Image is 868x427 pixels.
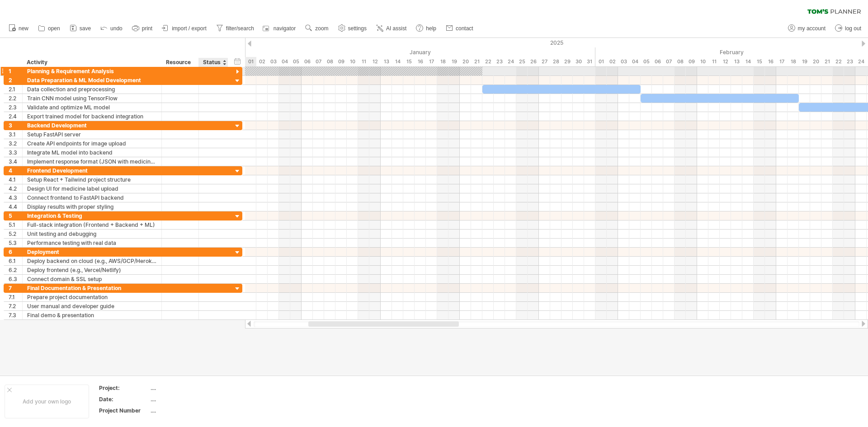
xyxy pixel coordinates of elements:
div: Final demo & presentation [27,311,157,319]
div: Friday, 10 January 2025 [347,57,358,66]
div: Thursday, 6 February 2025 [652,57,663,66]
a: AI assist [374,23,409,34]
div: Thursday, 9 January 2025 [335,57,347,66]
div: 6 [9,248,22,256]
div: .... [151,395,226,403]
div: Tuesday, 11 February 2025 [708,57,720,66]
span: my account [798,25,826,32]
div: 4.1 [9,175,22,184]
div: 2.2 [9,94,22,103]
div: Connect domain & SSL setup [27,275,157,283]
div: Prepare project documentation [27,293,157,301]
div: Friday, 24 January 2025 [505,57,516,66]
div: User manual and developer guide [27,302,157,310]
div: Setup React + Tailwind project structure [27,175,157,184]
span: zoom [315,25,328,32]
div: Status [203,58,223,67]
div: 3.2 [9,139,22,148]
div: Create API endpoints for image upload [27,139,157,148]
div: 2.3 [9,103,22,112]
div: Setup FastAPI server [27,130,157,139]
div: Project Number [99,407,149,414]
div: Backend Development [27,121,157,130]
div: Wednesday, 29 January 2025 [561,57,573,66]
div: 7.2 [9,302,22,310]
span: log out [845,25,861,32]
div: Friday, 21 February 2025 [821,57,833,66]
div: Wednesday, 8 January 2025 [324,57,335,66]
div: Saturday, 25 January 2025 [516,57,528,66]
div: Saturday, 22 February 2025 [833,57,844,66]
span: settings [348,25,367,32]
div: Planning & Requirement Analysis [27,67,157,75]
div: Integrate ML model into backend [27,148,157,157]
div: Data collection and preprocessing [27,85,157,94]
div: Sunday, 9 February 2025 [686,57,697,66]
span: import / export [172,25,207,32]
div: 5 [9,211,22,220]
div: 3.3 [9,148,22,157]
div: Friday, 14 February 2025 [742,57,754,66]
div: Final Documentation & Presentation [27,284,157,292]
span: open [48,25,60,32]
div: Monday, 17 February 2025 [776,57,788,66]
div: 4 [9,166,22,175]
a: help [414,23,439,34]
div: Sunday, 16 February 2025 [765,57,776,66]
a: zoom [303,23,331,34]
div: 6.1 [9,257,22,265]
div: 3.1 [9,130,22,139]
div: Performance testing with real data [27,239,157,247]
div: 4.2 [9,184,22,193]
div: Thursday, 2 January 2025 [256,57,268,66]
div: Tuesday, 18 February 2025 [788,57,799,66]
div: Design UI for medicine label upload [27,184,157,193]
div: Export trained model for backend integration [27,112,157,121]
a: my account [786,23,828,34]
span: save [80,25,91,32]
div: .... [151,384,226,392]
div: Saturday, 8 February 2025 [675,57,686,66]
div: 3.4 [9,157,22,166]
span: contact [456,25,473,32]
div: Monday, 24 February 2025 [855,57,867,66]
a: import / export [160,23,209,34]
a: filter/search [214,23,257,34]
div: Thursday, 23 January 2025 [494,57,505,66]
div: Saturday, 11 January 2025 [358,57,369,66]
div: Project: [99,384,149,392]
span: filter/search [226,25,254,32]
a: save [67,23,94,34]
div: Sunday, 23 February 2025 [844,57,855,66]
span: new [19,25,28,32]
div: Friday, 31 January 2025 [584,57,595,66]
a: open [36,23,63,34]
div: Date: [99,395,149,403]
div: 7.3 [9,311,22,319]
div: Monday, 20 January 2025 [460,57,471,66]
div: 1 [9,67,22,75]
div: Friday, 3 January 2025 [268,57,279,66]
span: navigator [274,25,296,32]
div: Unit testing and debugging [27,230,157,238]
div: Sunday, 26 January 2025 [528,57,539,66]
div: .... [151,407,226,414]
div: Display results with proper styling [27,202,157,211]
div: Tuesday, 28 January 2025 [550,57,561,66]
div: Monday, 10 February 2025 [697,57,708,66]
div: Train CNN model using TensorFlow [27,94,157,103]
div: Friday, 17 January 2025 [426,57,437,66]
div: 4.4 [9,202,22,211]
a: log out [833,23,864,34]
div: Resource [166,58,193,67]
div: 6.2 [9,266,22,274]
div: Deploy frontend (e.g., Vercel/Netlify) [27,266,157,274]
div: 2.1 [9,85,22,94]
div: Thursday, 20 February 2025 [810,57,821,66]
div: Tuesday, 4 February 2025 [629,57,641,66]
span: print [142,25,152,32]
div: Activity [27,58,156,67]
div: Sunday, 19 January 2025 [448,57,460,66]
div: Validate and optimize ML model [27,103,157,112]
div: 7.1 [9,293,22,301]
